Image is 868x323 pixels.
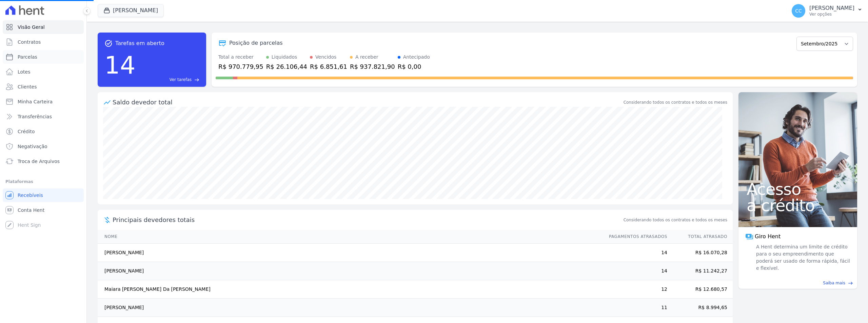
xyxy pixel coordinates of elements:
[18,113,52,120] span: Transferências
[104,47,136,83] div: 14
[194,77,199,82] span: east
[398,62,430,71] div: R$ 0,00
[18,98,53,105] span: Minha Carteira
[668,244,733,262] td: R$ 16.070,28
[115,39,164,47] span: Tarefas em aberto
[755,243,850,272] span: A Hent determina um limite de crédito para o seu empreendimento que poderá ser usado de forma ráp...
[809,12,854,17] p: Ver opções
[98,280,603,299] td: Maiara [PERSON_NAME] Da [PERSON_NAME]
[18,39,41,45] span: Contratos
[786,1,868,20] button: CC [PERSON_NAME] Ver opções
[668,230,733,244] th: Total Atrasado
[170,77,192,83] span: Ver tarefas
[603,244,668,262] td: 14
[668,299,733,317] td: R$ 8.994,65
[755,233,781,241] span: Giro Hent
[3,50,84,64] a: Parcelas
[3,203,84,217] a: Conta Hent
[747,197,849,214] span: a crédito
[848,281,853,286] span: east
[3,140,84,153] a: Negativação
[403,54,430,61] div: Antecipado
[350,62,395,71] div: R$ 937.821,90
[18,158,60,165] span: Troca de Arquivos
[603,230,668,244] th: Pagamentos Atrasados
[795,8,802,13] span: CC
[18,24,45,31] span: Visão Geral
[266,62,307,71] div: R$ 26.106,44
[3,125,84,138] a: Crédito
[138,77,199,83] a: Ver tarefas east
[113,98,622,107] div: Saldo devedor total
[355,54,378,61] div: A receber
[98,4,164,17] button: [PERSON_NAME]
[104,39,113,47] span: task_alt
[3,65,84,79] a: Lotes
[624,217,727,223] span: Considerando todos os contratos e todos os meses
[229,39,283,47] div: Posição de parcelas
[823,280,845,286] span: Saiba mais
[272,54,297,61] div: Liquidados
[3,80,84,94] a: Clientes
[218,62,263,71] div: R$ 970.779,95
[113,215,622,224] span: Principais devedores totais
[315,54,336,61] div: Vencidos
[18,128,35,135] span: Crédito
[218,54,263,61] div: Total a receber
[3,95,84,108] a: Minha Carteira
[3,110,84,123] a: Transferências
[18,83,37,90] span: Clientes
[18,192,43,199] span: Recebíveis
[3,155,84,168] a: Troca de Arquivos
[809,5,854,12] p: [PERSON_NAME]
[98,299,603,317] td: [PERSON_NAME]
[3,20,84,34] a: Visão Geral
[98,244,603,262] td: [PERSON_NAME]
[310,62,347,71] div: R$ 6.851,61
[603,262,668,280] td: 14
[18,207,44,214] span: Conta Hent
[3,188,84,202] a: Recebíveis
[98,262,603,280] td: [PERSON_NAME]
[603,299,668,317] td: 11
[18,54,37,60] span: Parcelas
[18,143,47,150] span: Negativação
[18,68,31,75] span: Lotes
[747,181,849,197] span: Acesso
[3,35,84,49] a: Contratos
[5,178,81,186] div: Plataformas
[668,280,733,299] td: R$ 12.680,57
[668,262,733,280] td: R$ 11.242,27
[98,230,603,244] th: Nome
[743,280,853,286] a: Saiba mais east
[624,99,727,105] div: Considerando todos os contratos e todos os meses
[603,280,668,299] td: 12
